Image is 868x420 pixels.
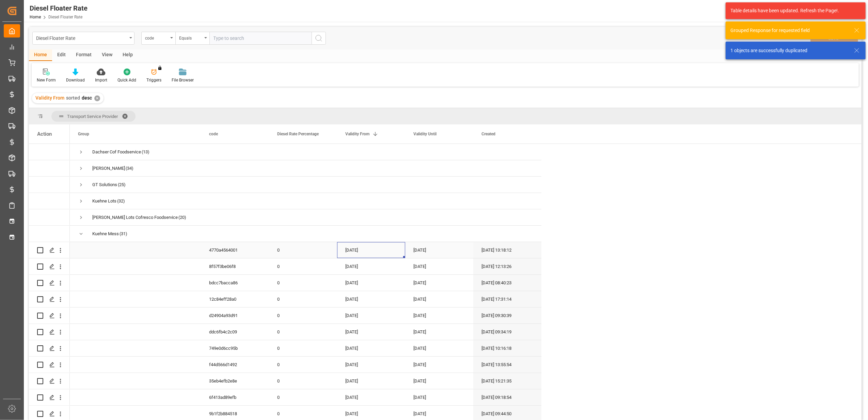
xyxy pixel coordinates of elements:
div: Press SPACE to select this row. [29,193,70,209]
div: [DATE] 17:31:14 [473,291,541,307]
div: Press SPACE to select this row. [70,357,541,373]
div: Format [71,49,97,61]
div: 0 [269,357,337,373]
div: New Form [37,77,56,83]
div: [DATE] [405,340,473,356]
div: Edit [52,49,71,61]
div: [DATE] [337,357,405,373]
div: 1 objects are successfully duplicated [730,47,848,54]
div: 6f413ad89efb [201,389,269,405]
div: Press SPACE to select this row. [70,242,541,258]
div: [DATE] [337,307,405,324]
div: Press SPACE to select this row. [70,373,541,389]
div: Table details have been updated. Refresh the Page!. [730,7,856,14]
div: Press SPACE to select this row. [70,340,541,357]
div: [DATE] [337,258,405,274]
div: [DATE] [337,275,405,291]
div: [DATE] 09:30:39 [473,307,541,324]
div: Press SPACE to select this row. [29,340,70,357]
div: Press SPACE to select this row. [29,373,70,389]
div: 0 [269,307,337,324]
span: (20) [178,210,186,225]
div: Import [95,77,107,83]
div: 35eb4efb2e8e [201,373,269,389]
div: [DATE] 13:55:54 [473,357,541,373]
div: Press SPACE to select this row. [70,275,541,291]
div: GT Solutions [92,177,117,193]
div: Press SPACE to select this row. [29,324,70,340]
div: Press SPACE to select this row. [29,307,70,324]
span: Transport Service Provider [67,114,118,119]
div: Kuehne Lots [92,193,116,209]
div: [DATE] [337,389,405,405]
span: (32) [117,193,125,209]
span: code [209,132,218,136]
div: Press SPACE to select this row. [70,307,541,324]
div: Press SPACE to select this row. [29,144,70,160]
button: open menu [175,32,209,45]
button: open menu [141,32,175,45]
span: (13) [142,144,149,160]
div: Kuehne Mess [92,226,119,242]
div: 0 [269,291,337,307]
div: Grouped Response for requested field [730,27,848,34]
div: Home [29,49,52,61]
div: [PERSON_NAME] Lots Cofresco Foodservice [92,210,178,225]
div: Press SPACE to select this row. [70,258,541,275]
span: (31) [120,226,127,242]
div: [DATE] 09:34:19 [473,324,541,340]
div: Press SPACE to select this row. [29,258,70,275]
div: Press SPACE to select this row. [70,324,541,340]
div: 0 [269,258,337,274]
div: File Browser [172,77,194,83]
span: (25) [118,177,126,193]
button: open menu [32,32,135,45]
div: Press SPACE to select this row. [70,226,541,242]
div: [DATE] 15:21:35 [473,373,541,389]
div: Press SPACE to select this row. [29,389,70,406]
div: Press SPACE to select this row. [70,209,541,226]
span: Validity From [345,132,369,136]
button: search button [312,32,326,45]
div: [DATE] [337,291,405,307]
div: 8f57f3be06f8 [201,258,269,274]
div: Press SPACE to select this row. [70,193,541,209]
div: Press SPACE to select this row. [70,160,541,177]
div: Press SPACE to select this row. [29,160,70,177]
div: 0 [269,324,337,340]
span: Validity Until [413,132,437,136]
span: Group [78,132,89,136]
div: [DATE] [337,242,405,258]
div: [DATE] [337,373,405,389]
div: Press SPACE to select this row. [29,226,70,242]
div: Press SPACE to select this row. [70,144,541,160]
div: 0 [269,242,337,258]
div: [DATE] [337,324,405,340]
div: Press SPACE to select this row. [29,177,70,193]
div: 0 [269,275,337,291]
div: Diesel Floater Rate [36,33,127,42]
div: Equals [179,33,202,41]
div: Press SPACE to select this row. [29,291,70,307]
div: Diesel Floater Rate [30,3,88,13]
div: [DATE] [405,275,473,291]
span: Validity From [35,95,64,101]
div: code [145,33,168,41]
span: Created [482,132,495,136]
div: Help [117,49,138,61]
div: 0 [269,340,337,356]
div: 0 [269,389,337,405]
div: bdcc7bacca86 [201,275,269,291]
div: [DATE] 08:40:23 [473,275,541,291]
div: Press SPACE to select this row. [29,357,70,373]
div: d24904a93d91 [201,307,269,324]
div: [DATE] [405,389,473,405]
div: ddc6fb4c2c09 [201,324,269,340]
div: [DATE] [405,258,473,274]
div: [DATE] [405,307,473,324]
div: Press SPACE to select this row. [29,275,70,291]
div: [DATE] [337,340,405,356]
span: Diesel Rate Percentage [277,132,319,136]
span: desc [82,95,92,101]
div: [DATE] [405,373,473,389]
